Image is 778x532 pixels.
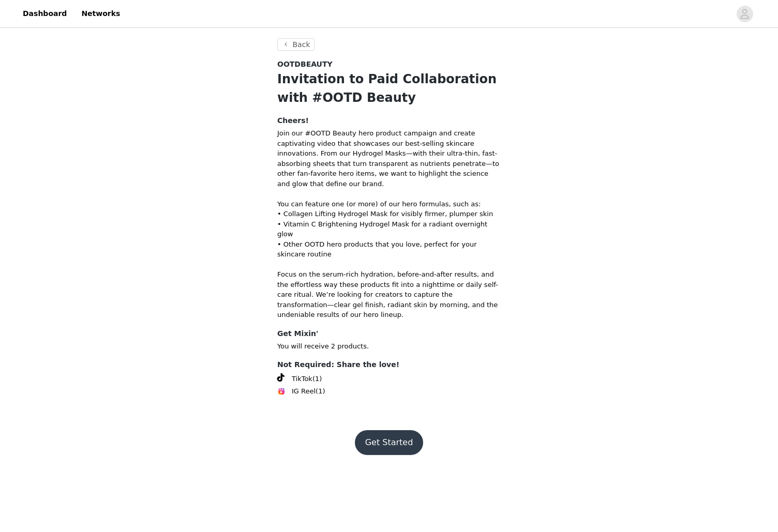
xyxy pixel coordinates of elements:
[277,359,501,370] h4: Not Required: Share the love!
[277,387,286,396] img: Instagram Reels Icon
[277,59,333,70] span: OOTDBEAUTY
[277,70,501,107] h1: Invitation to Paid Collaboration with #OOTD Beauty
[277,115,501,126] h4: Cheers!
[277,328,501,339] h4: Get Mixin'
[292,374,312,384] span: TikTok
[277,341,501,352] p: You will receive 2 products.
[292,386,316,397] span: IG Reel
[277,38,315,51] button: Back
[277,128,501,320] p: Join our #OOTD Beauty hero product campaign and create captivating video that showcases our best-...
[355,430,424,455] button: Get Started
[17,2,73,25] a: Dashboard
[740,6,750,22] div: avatar
[312,374,322,384] span: (1)
[316,386,325,397] span: (1)
[75,2,126,25] a: Networks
